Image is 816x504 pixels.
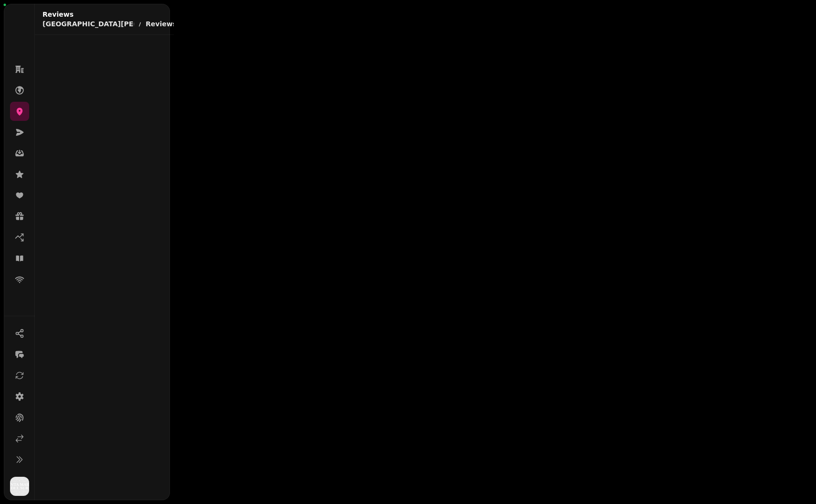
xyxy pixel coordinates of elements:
button: Reviews [146,19,184,29]
img: User avatar [10,477,29,496]
nav: breadcrumb [42,19,184,29]
h2: Reviews [42,10,184,19]
p: [GEOGRAPHIC_DATA][PERSON_NAME] [42,19,134,29]
button: User avatar [8,477,31,496]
